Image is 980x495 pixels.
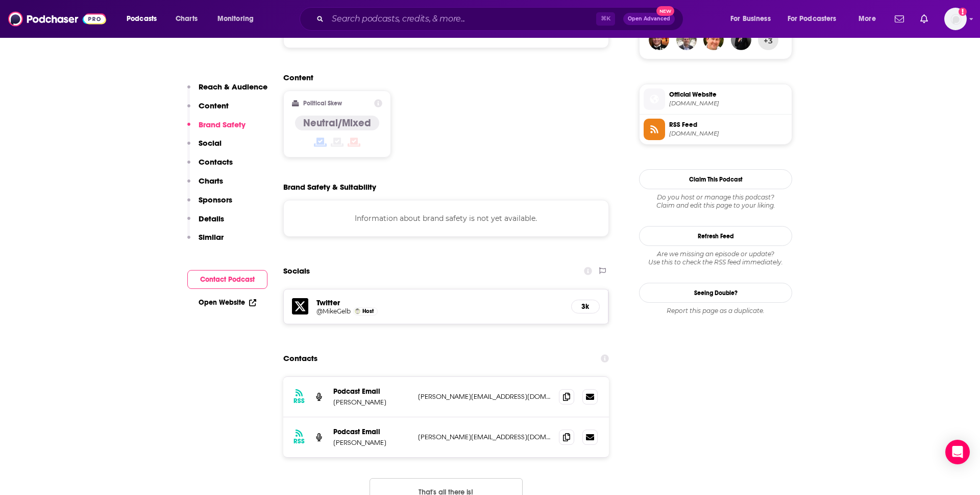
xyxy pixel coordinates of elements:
p: Podcast Email [333,427,410,436]
button: Sponsors [187,195,232,214]
p: Content [199,101,229,110]
span: For Podcasters [788,12,837,26]
button: Reach & Audience [187,82,267,101]
span: Charts [176,12,198,26]
button: Claim This Podcast [639,169,792,189]
span: theconsumervc.com [669,100,788,107]
p: [PERSON_NAME] [333,438,410,447]
button: Brand Safety [187,120,246,139]
p: Charts [199,176,223,186]
img: User Profile [944,8,967,30]
img: JeffPR [703,30,724,50]
span: RSS Feed [669,120,788,129]
img: mcastel913 [649,30,669,50]
a: Seeing Double? [639,283,792,303]
span: Podcasts [127,12,157,26]
img: JohirMia [731,30,751,50]
div: Open Intercom Messenger [945,440,970,464]
h2: Contacts [283,349,317,368]
div: Report this page as a duplicate. [639,307,792,315]
button: Social [187,138,222,157]
button: Content [187,101,229,120]
a: Open Website [199,298,256,307]
p: Sponsors [199,195,232,205]
button: Charts [187,176,223,195]
h3: RSS [293,397,305,405]
button: open menu [723,11,783,27]
span: Logged in as BGpodcasts [944,8,967,30]
p: Similar [199,232,224,242]
p: Social [199,138,222,148]
span: More [859,12,876,26]
span: Official Website [669,90,788,99]
div: Are we missing an episode or update? Use this to check the RSS feed immediately. [639,250,792,266]
div: Claim and edit this page to your liking. [639,193,792,210]
p: Contacts [199,157,233,167]
button: Show profile menu [944,8,967,30]
h2: Political Skew [303,100,342,107]
a: Show notifications dropdown [891,10,908,28]
h2: Socials [283,261,310,281]
button: open menu [210,11,267,27]
a: @MikeGelb [316,307,351,315]
button: Contact Podcast [187,270,267,289]
div: Search podcasts, credits, & more... [309,7,693,31]
p: Reach & Audience [199,82,267,92]
span: Do you host or manage this podcast? [639,193,792,201]
button: Refresh Feed [639,226,792,246]
button: Details [187,214,224,233]
a: Official Website[DOMAIN_NAME] [644,88,788,110]
p: Details [199,214,224,223]
p: [PERSON_NAME][EMAIL_ADDRESS][DOMAIN_NAME] [418,433,551,441]
button: open menu [851,11,889,27]
h2: Brand Safety & Suitability [283,182,376,192]
span: New [656,6,675,16]
p: [PERSON_NAME] [333,398,410,407]
a: Show notifications dropdown [916,10,932,28]
img: rhodesbratcher4 [676,30,697,50]
p: Podcast Email [333,387,410,396]
svg: Add a profile image [959,8,967,16]
h2: Content [283,73,601,82]
a: RSS Feed[DOMAIN_NAME] [644,119,788,140]
span: Host [362,308,374,314]
p: Brand Safety [199,120,246,129]
h4: Neutral/Mixed [303,117,371,129]
div: Information about brand safety is not yet available. [283,200,609,237]
span: anchor.fm [669,130,788,138]
h3: RSS [293,437,305,445]
input: Search podcasts, credits, & more... [328,11,596,27]
button: +3 [758,30,778,50]
a: Charts [169,11,204,27]
span: ⌘ K [596,12,615,26]
span: Open Advanced [628,16,670,21]
h5: Twitter [316,298,563,307]
h5: 3k [580,302,591,311]
button: open menu [781,11,851,27]
span: For Business [730,12,771,26]
p: [PERSON_NAME][EMAIL_ADDRESS][DOMAIN_NAME] [418,392,551,401]
button: open menu [119,11,170,27]
button: Open AdvancedNew [623,13,675,25]
button: Similar [187,232,224,251]
img: Mike Gelb [355,308,360,314]
span: Monitoring [217,12,254,26]
img: Podchaser - Follow, Share and Rate Podcasts [8,9,106,29]
button: Contacts [187,157,233,176]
